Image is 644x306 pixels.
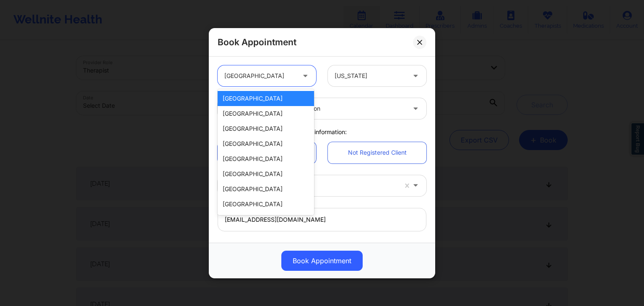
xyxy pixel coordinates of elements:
div: [GEOGRAPHIC_DATA] [218,121,314,136]
input: Patient's Email [218,207,426,231]
button: Book Appointment [281,251,363,271]
div: [GEOGRAPHIC_DATA] [218,151,314,166]
div: [GEOGRAPHIC_DATA] [218,197,314,212]
div: [US_STATE] [335,65,405,86]
div: Client information: [212,128,432,136]
div: [GEOGRAPHIC_DATA] [218,136,314,151]
div: [GEOGRAPHIC_DATA] [218,106,314,121]
div: [GEOGRAPHIC_DATA] [218,212,314,227]
div: [GEOGRAPHIC_DATA] [218,166,314,182]
a: Not Registered Client [328,142,426,163]
div: [GEOGRAPHIC_DATA] [218,91,314,106]
h2: Book Appointment [218,36,296,48]
div: [GEOGRAPHIC_DATA] [224,65,295,86]
div: [GEOGRAPHIC_DATA] [218,182,314,197]
div: [PERSON_NAME] Test Registration [224,98,405,119]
